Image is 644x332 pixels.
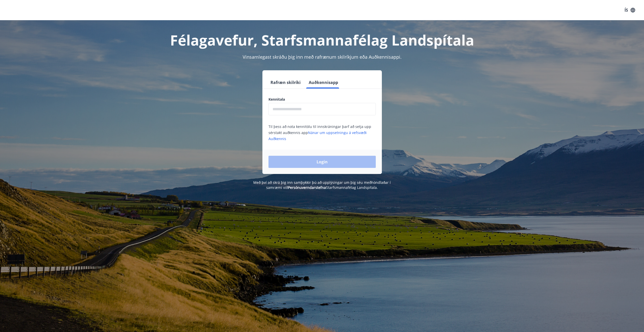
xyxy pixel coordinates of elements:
label: Kennitala [268,97,376,102]
h1: Félagavefur, Starfsmannafélag Landspítala [146,30,498,50]
a: Persónuverndarstefna [288,185,326,190]
button: Auðkennisapp [307,76,340,88]
a: Nánar um uppsetningu á vefsvæði Auðkennis [268,130,367,141]
span: Með því að skrá þig inn samþykkir þú að upplýsingar um þig séu meðhöndlaðar í samræmi við Starfsm... [253,180,391,190]
button: ÍS [622,6,638,15]
span: Til þess að nota kennitölu til innskráningar þarf að setja upp sérstakt auðkennis app [268,124,371,141]
button: Rafræn skilríki [268,76,303,88]
span: Vinsamlegast skráðu þig inn með rafrænum skilríkjum eða Auðkennisappi. [243,54,402,60]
